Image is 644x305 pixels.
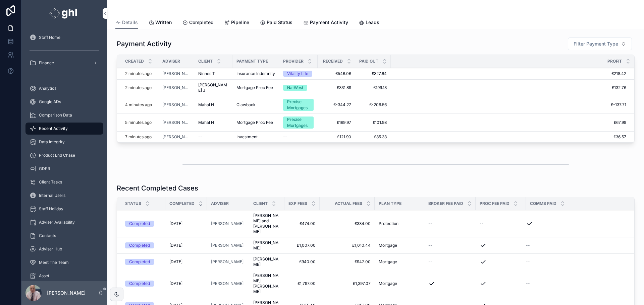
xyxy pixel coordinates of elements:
[359,120,387,125] a: £101.98
[379,281,420,286] a: Mortgage
[236,120,275,125] a: Mortgage Proc Fee
[25,82,103,94] a: Analytics
[322,71,351,76] a: £546.06
[526,281,626,286] a: --
[162,71,190,76] a: [PERSON_NAME]
[322,85,351,90] a: £331.89
[39,246,62,252] span: Adviser Hub
[283,134,287,140] span: --
[198,59,213,64] span: Client
[25,123,103,135] a: Recent Activity
[162,134,190,140] a: [PERSON_NAME]
[267,19,292,26] span: Paid Status
[236,120,273,125] span: Mortgage Proc Fee
[359,85,387,90] a: £199.13
[25,270,103,282] a: Asset
[288,281,316,286] a: £1,797.00
[359,59,378,64] span: Paid Out
[574,41,618,47] span: Filter Payment Type
[198,82,228,93] a: [PERSON_NAME] J
[39,179,62,185] span: Client Tasks
[224,16,249,30] a: Pipeline
[129,221,150,227] div: Completed
[288,259,316,264] span: £940.00
[391,120,626,125] span: £67.99
[379,221,420,226] a: Protection
[162,102,190,107] a: [PERSON_NAME]
[211,281,245,286] a: [PERSON_NAME]
[359,16,379,30] a: Leads
[283,85,314,91] a: NatWest
[149,16,172,30] a: Written
[324,259,371,264] a: £942.00
[125,71,154,76] a: 2 minutes ago
[428,259,432,264] span: --
[25,57,103,69] a: Finance
[253,273,280,294] a: [PERSON_NAME] [PERSON_NAME]
[162,85,190,90] a: [PERSON_NAME]
[125,102,154,107] a: 4 minutes ago
[125,221,161,227] a: Completed
[530,201,556,206] span: Comms Paid
[211,221,245,226] a: [PERSON_NAME]
[198,134,202,140] span: --
[25,136,103,148] a: Data Integrity
[211,281,244,286] span: [PERSON_NAME]
[253,256,280,267] a: [PERSON_NAME]
[39,273,49,279] span: Asset
[359,102,387,107] span: £-206.56
[129,259,150,265] div: Completed
[162,120,190,125] a: [PERSON_NAME]
[198,134,228,140] a: --
[253,213,280,234] a: [PERSON_NAME] and [PERSON_NAME]
[25,203,103,215] a: Staff Holiday
[25,256,103,269] a: Meet The Team
[379,243,420,248] a: Mortgage
[322,102,351,107] a: £-344.27
[287,99,310,111] div: Precise Mortgages
[322,134,351,140] a: £121.90
[236,71,275,76] a: Insurance Indemnity
[335,201,362,206] span: Actual Fees
[39,166,50,171] span: GDPR
[125,85,154,90] a: 2 minutes ago
[169,243,203,248] a: [DATE]
[379,281,397,286] span: Mortgage
[162,59,180,64] span: Adviser
[211,259,245,264] a: [PERSON_NAME]
[379,201,401,206] span: Plan Type
[391,85,626,90] span: £132.76
[310,19,348,26] span: Payment Activity
[366,19,379,26] span: Leads
[39,206,63,212] span: Staff Holiday
[125,134,152,140] p: 7 minutes ago
[39,35,60,40] span: Staff Home
[324,281,371,286] span: £1,397.07
[125,71,152,76] p: 2 minutes ago
[189,19,214,26] span: Completed
[39,260,69,265] span: Meet The Team
[391,102,626,107] span: £-137.71
[428,243,432,248] span: --
[288,221,316,226] span: £474.00
[169,281,203,286] a: [DATE]
[129,242,150,248] div: Completed
[169,281,182,286] span: [DATE]
[39,86,56,91] span: Analytics
[211,243,244,248] span: [PERSON_NAME]
[39,112,72,118] span: Comparison Data
[211,243,245,248] a: [PERSON_NAME]
[25,176,103,188] a: Client Tasks
[359,71,387,76] a: £327.64
[39,60,54,66] span: Finance
[253,201,268,206] span: Client
[379,243,397,248] span: Mortgage
[283,71,314,77] a: Vitality Life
